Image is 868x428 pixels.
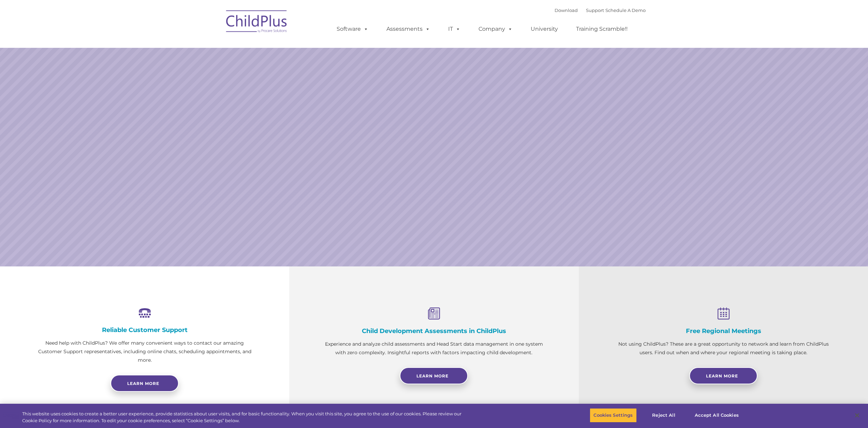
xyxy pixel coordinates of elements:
a: Download [555,8,578,13]
h4: Free Regional Meetings [613,327,834,335]
button: Accept All Cookies [691,408,742,423]
img: ChildPlus by Procare Solutions [223,5,291,40]
button: Cookies Settings [590,408,636,423]
span: Learn More [706,373,738,378]
p: Experience and analyze child assessments and Head Start data management in one system with zero c... [323,340,544,357]
span: Learn More [416,373,448,378]
p: Not using ChildPlus? These are a great opportunity to network and learn from ChildPlus users. Fin... [613,340,834,357]
button: Reject All [643,408,685,423]
button: Close [850,408,865,423]
a: Learn More [400,367,468,384]
a: Training Scramble!! [569,22,634,36]
font: | [555,8,646,13]
a: Company [472,22,519,36]
a: IT [441,22,467,36]
a: Software [330,22,375,36]
a: Learn More [689,367,757,384]
p: Need help with ChildPlus? We offer many convenient ways to contact our amazing Customer Support r... [34,339,255,364]
div: This website uses cookies to create a better user experience, provide statistics about user visit... [22,411,477,424]
h4: Reliable Customer Support [34,326,255,334]
a: University [524,22,565,36]
span: Learn more [127,381,159,386]
h4: Child Development Assessments in ChildPlus [323,327,544,335]
a: Learn more [111,375,179,392]
a: Support [586,8,604,13]
a: Assessments [380,22,437,36]
a: Schedule A Demo [605,8,646,13]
